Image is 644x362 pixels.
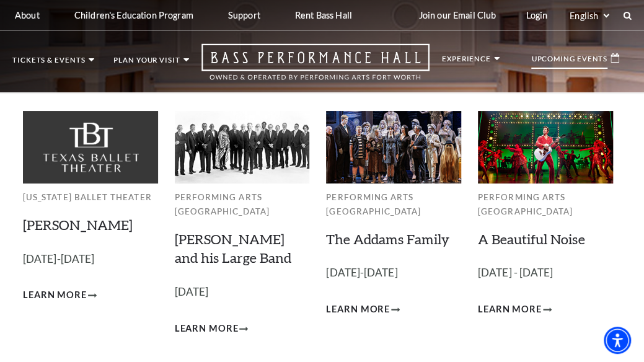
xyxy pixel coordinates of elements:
p: About [15,10,40,20]
p: [US_STATE] Ballet Theater [23,190,158,205]
p: Plan Your Visit [113,56,180,70]
p: Performing Arts [GEOGRAPHIC_DATA] [175,190,310,218]
a: The Addams Family [326,231,449,247]
a: Learn More Peter Pan [23,288,97,303]
p: [DATE] - [DATE] [478,264,613,282]
span: Learn More [23,288,87,303]
span: Learn More [326,302,390,317]
a: A Beautiful Noise [478,231,585,247]
p: Performing Arts [GEOGRAPHIC_DATA] [478,190,613,218]
p: Support [228,10,260,20]
img: Performing Arts Fort Worth [478,111,613,183]
img: Texas Ballet Theater [23,111,158,183]
a: Open this option [189,43,442,92]
a: Learn More The Addams Family [326,302,400,317]
a: Learn More A Beautiful Noise [478,302,552,317]
img: Performing Arts Fort Worth [175,111,310,183]
p: Children's Education Program [74,10,193,20]
p: [DATE] [175,283,310,301]
select: Select: [567,10,611,22]
p: Experience [442,55,491,69]
span: Learn More [175,321,239,337]
a: [PERSON_NAME] [23,216,133,233]
div: Accessibility Menu [604,327,631,354]
span: Learn More [478,302,542,317]
p: Rent Bass Hall [295,10,352,20]
p: Upcoming Events [531,55,607,69]
p: [DATE]-[DATE] [23,250,158,268]
img: Performing Arts Fort Worth [326,111,461,183]
p: Tickets & Events [12,56,86,70]
p: Performing Arts [GEOGRAPHIC_DATA] [326,190,461,218]
a: Learn More Lyle Lovett and his Large Band [175,321,249,337]
a: [PERSON_NAME] and his Large Band [175,231,291,267]
p: [DATE]-[DATE] [326,264,461,282]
